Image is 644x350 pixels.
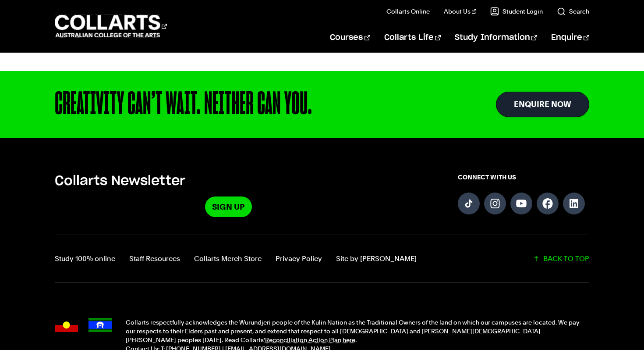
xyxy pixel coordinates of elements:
[484,193,506,214] a: Follow us on Instagram
[276,253,322,265] a: Privacy Policy
[55,235,589,283] div: Additional links and back-to-top button
[557,7,589,16] a: Search
[458,173,589,182] span: CONNECT WITH US
[194,253,262,265] a: Collarts Merch Store
[205,196,252,217] a: Sign Up
[55,253,417,265] nav: Footer navigation
[384,23,441,52] a: Collarts Life
[330,23,370,52] a: Courses
[55,253,115,265] a: Study 100% online
[55,89,440,120] div: CREATIVITY CAN’T WAIT. NEITHER CAN YOU.
[55,14,167,39] div: Go to homepage
[386,7,430,16] a: Collarts Online
[455,23,537,52] a: Study Information
[88,318,112,332] img: Torres Strait Islander flag
[551,23,589,52] a: Enquire
[490,7,543,16] a: Student Login
[126,318,589,344] p: Collarts respectfully acknowledges the Wurundjeri people of the Kulin Nation as the Traditional O...
[265,336,357,343] a: Reconciliation Action Plan here.
[496,92,589,117] a: Enquire Now
[458,193,480,214] a: Follow us on TikTok
[510,193,532,214] a: Follow us on YouTube
[129,253,180,265] a: Staff Resources
[55,173,402,189] h5: Collarts Newsletter
[533,253,589,265] a: Scroll back to top of the page
[537,193,559,214] a: Follow us on Facebook
[563,193,585,214] a: Follow us on LinkedIn
[55,318,78,332] img: Australian Aboriginal flag
[336,253,417,265] a: Site by Calico
[444,7,476,16] a: About Us
[458,173,589,217] div: Connect with us on social media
